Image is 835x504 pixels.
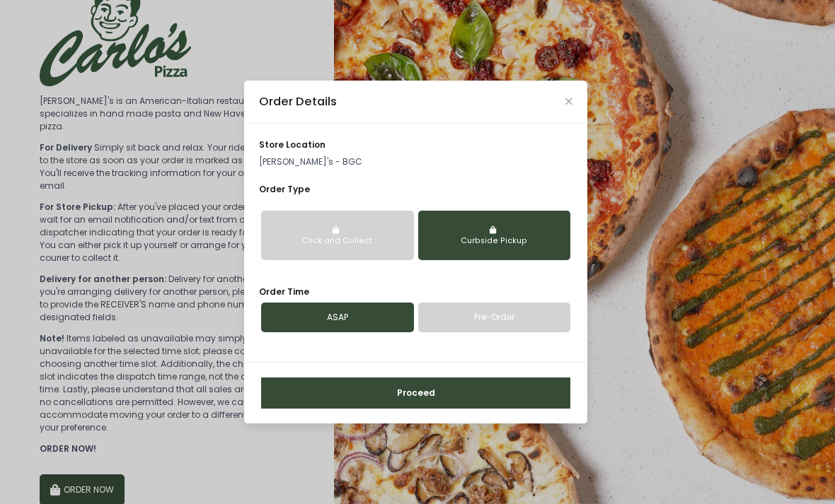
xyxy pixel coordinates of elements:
[259,93,337,111] div: Order Details
[259,139,326,151] span: store location
[270,235,405,247] div: Click and Collect
[261,211,414,260] button: Click and Collect
[261,303,414,332] a: ASAP
[259,286,309,298] span: Order Time
[565,98,572,105] button: Close
[259,156,572,168] p: [PERSON_NAME]'s - BGC
[261,377,570,409] button: Proceed
[418,211,571,260] button: Curbside Pickup
[427,235,562,247] div: Curbside Pickup
[259,183,310,195] span: Order Type
[418,303,571,332] a: Pre-Order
